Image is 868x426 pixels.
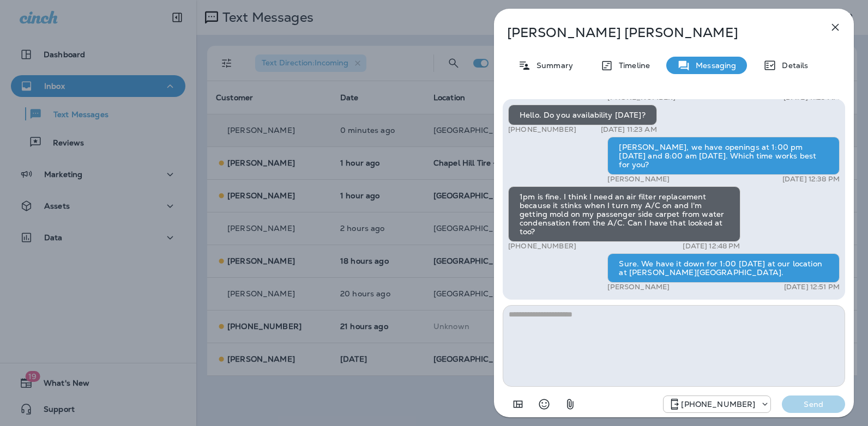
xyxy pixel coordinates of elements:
div: [PERSON_NAME], we have openings at 1:00 pm [DATE] and 8:00 am [DATE]. Which time works best for you? [607,137,840,175]
p: [PERSON_NAME] [607,283,670,291]
div: Sure. We have it down for 1:00 [DATE] at our location at [PERSON_NAME][GEOGRAPHIC_DATA]. [607,253,840,283]
p: [PHONE_NUMBER] [508,242,576,251]
p: [DATE] 12:51 PM [784,283,840,291]
p: [DATE] 11:23 AM [601,125,657,134]
button: Select an emoji [533,393,555,415]
p: [PHONE_NUMBER] [681,400,755,409]
div: Hello. Do you availability [DATE]? [508,105,657,125]
p: Timeline [613,61,650,70]
p: [DATE] 12:48 PM [683,242,740,251]
p: [DATE] 12:38 PM [782,175,840,184]
p: Messaging [690,61,736,70]
div: 1pm is fine. I think I need an air filter replacement because it stinks when I turn my A/C on and... [508,186,740,242]
p: [PERSON_NAME] [607,175,670,184]
p: [PERSON_NAME] [PERSON_NAME] [507,25,805,40]
div: +1 (984) 409-9300 [664,398,770,411]
p: Details [776,61,808,70]
p: Summary [531,61,573,70]
button: Add in a premade template [507,393,529,415]
p: [PHONE_NUMBER] [508,125,576,134]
